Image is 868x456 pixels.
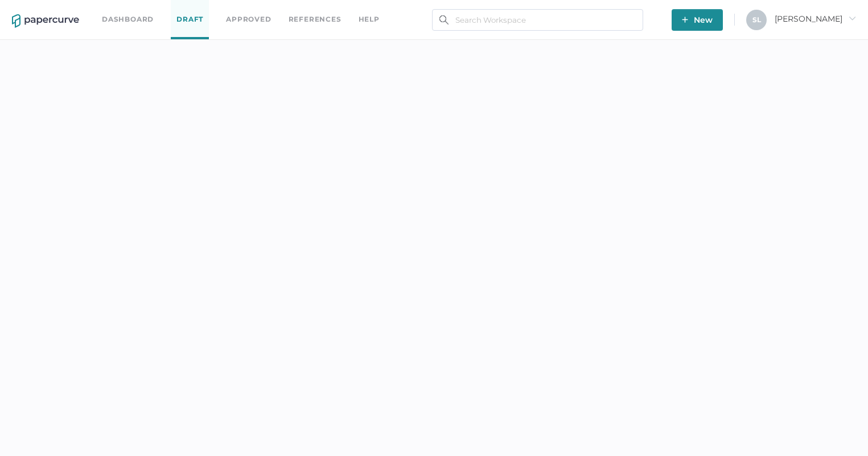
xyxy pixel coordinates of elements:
a: References [289,13,342,26]
button: New [672,9,723,31]
span: S L [752,15,761,24]
i: arrow_right [848,14,856,22]
span: New [682,9,713,31]
input: Search Workspace [432,9,643,31]
a: Dashboard [102,13,154,26]
span: [PERSON_NAME] [775,14,856,24]
div: help [359,13,380,26]
img: search.bf03fe8b.svg [439,15,449,24]
img: plus-white.e19ec114.svg [682,17,688,23]
a: Approved [226,13,271,26]
img: papercurve-logo-colour.7244d18c.svg [12,14,79,28]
